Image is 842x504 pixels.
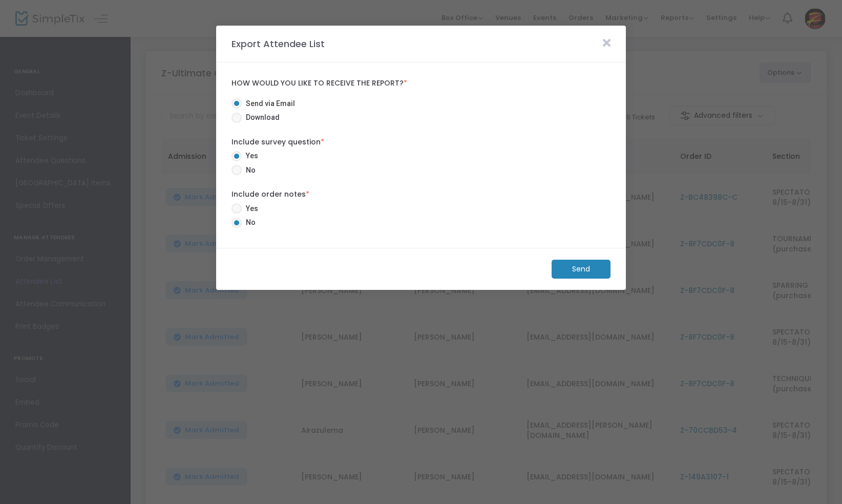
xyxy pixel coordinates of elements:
[231,137,611,148] label: Include survey question
[226,37,330,51] m-panel-title: Export Attendee List
[242,203,258,214] span: Yes
[552,260,611,279] m-button: Send
[242,217,256,228] span: No
[242,151,258,161] span: Yes
[242,112,280,123] span: Download
[231,189,611,200] label: Include order notes
[231,79,611,88] label: How would you like to receive the report?
[242,165,256,176] span: No
[242,98,295,109] span: Send via Email
[216,26,626,62] m-panel-header: Export Attendee List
